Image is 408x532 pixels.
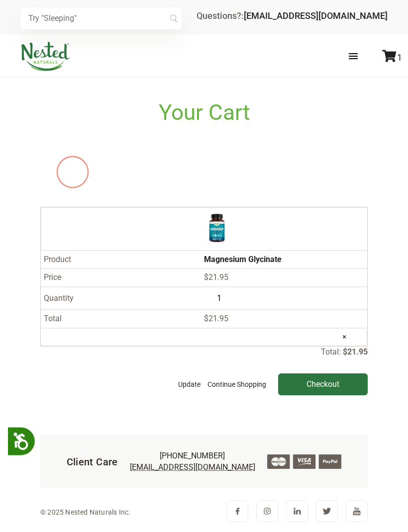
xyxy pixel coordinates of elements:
button: Update [176,373,203,395]
span: $21.95 [204,272,228,282]
a: [PHONE_NUMBER] [160,451,225,460]
h1: Your Cart [40,100,368,125]
input: Try "Sleeping" [20,7,182,29]
a: [EMAIL_ADDRESS][DOMAIN_NAME] [244,10,388,21]
img: Nested Naturals [20,42,70,71]
a: 1 [382,52,402,63]
h5: Client Care [67,455,118,469]
span: 1 [397,52,402,63]
div: Total: [40,347,368,395]
img: loader_new.svg [40,140,105,204]
div: Questions?: [197,11,388,20]
p: $21.95 [343,347,368,356]
a: Continue Shopping [205,373,269,395]
a: × [334,324,355,350]
input: Checkout [278,373,368,395]
span: $21.95 [204,314,228,323]
a: [EMAIL_ADDRESS][DOMAIN_NAME] [130,462,255,472]
img: Magnesium Glycinate - USA [204,212,229,244]
img: credit-cards.png [267,454,342,469]
a: Magnesium Glycinate [204,255,282,264]
div: © 2025 Nested Naturals Inc. [40,506,130,518]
